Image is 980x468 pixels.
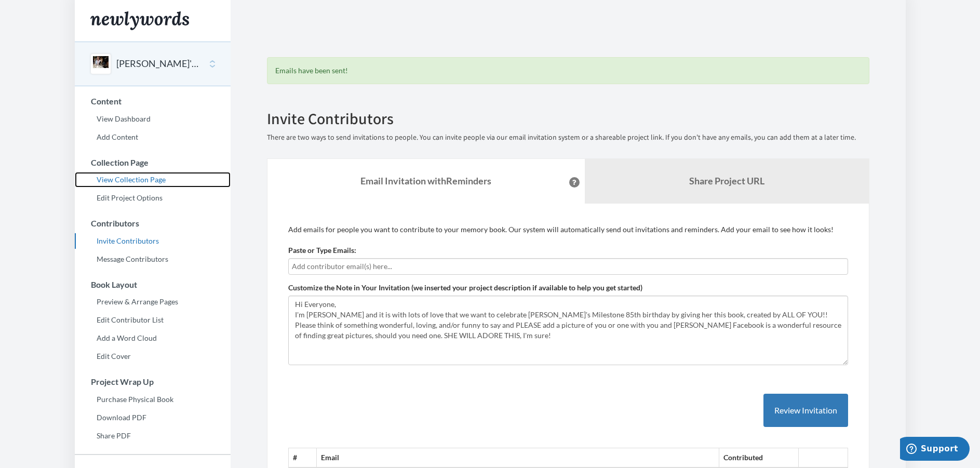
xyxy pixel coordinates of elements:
[900,437,970,463] iframe: Opens a widget where you can chat to one of our agents
[75,349,231,364] a: Edit Cover
[75,428,231,444] a: Share PDF
[288,245,356,256] label: Paste or Type Emails:
[288,296,848,365] textarea: Hi Everyone, I'm [PERSON_NAME] and it is with lots of love that we want to celebrate [PERSON_NAME...
[267,132,869,143] p: There are two ways to send invitations to people. You can invite people via our email invitation ...
[75,111,231,127] a: View Dashboard
[75,377,231,386] h3: Project Wrap Up
[75,190,231,206] a: Edit Project Options
[75,312,231,328] a: Edit Contributor List
[267,57,869,84] div: Emails have been sent!
[75,219,231,228] h3: Contributors
[75,97,231,106] h3: Content
[288,283,642,293] label: Customize the Note in Your Invitation (we inserted your project description if available to help ...
[116,57,200,71] button: [PERSON_NAME]'S 85th BIRTHDAY
[75,129,231,145] a: Add Content
[719,448,798,467] th: Contributed
[75,158,231,167] h3: Collection Page
[75,294,231,310] a: Preview & Arrange Pages
[288,224,848,235] p: Add emails for people you want to contribute to your memory book. Our system will automatically s...
[75,330,231,346] a: Add a Word Cloud
[75,280,231,289] h3: Book Layout
[75,172,231,188] a: View Collection Page
[75,410,231,425] a: Download PDF
[360,175,491,186] strong: Email Invitation with Reminders
[90,11,189,30] img: Newlywords logo
[292,261,842,272] input: Add contributor email(s) here...
[288,448,316,467] th: #
[689,175,764,186] b: Share Project URL
[75,392,231,407] a: Purchase Physical Book
[75,233,231,249] a: Invite Contributors
[316,448,719,467] th: Email
[267,110,869,127] h2: Invite Contributors
[763,394,848,427] button: Review Invitation
[75,251,231,267] a: Message Contributors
